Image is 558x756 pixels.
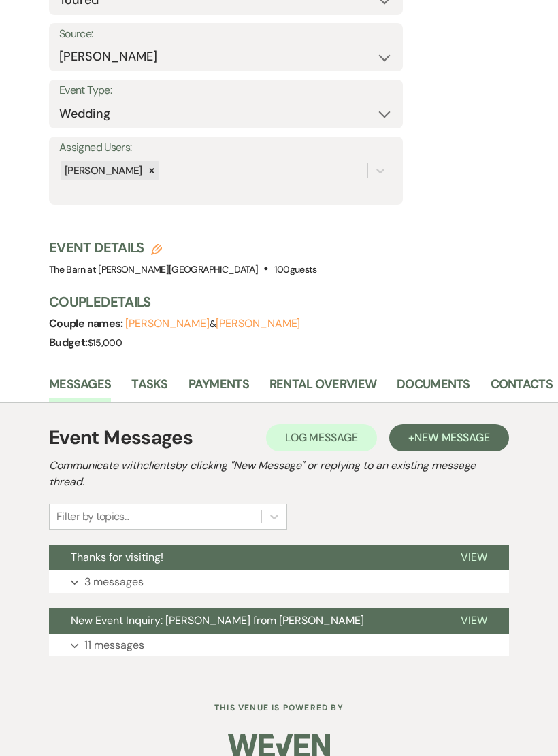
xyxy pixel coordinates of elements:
h1: Event Messages [49,424,193,452]
span: The Barn at [PERSON_NAME][GEOGRAPHIC_DATA] [49,263,258,275]
button: +New Message [389,424,509,451]
p: 3 messages [84,573,144,591]
span: View [461,550,487,564]
button: [PERSON_NAME] [125,318,210,329]
span: Thanks for visiting! [71,550,163,564]
span: $15,000 [88,337,122,349]
a: Payments [188,375,249,402]
span: View [461,613,487,628]
button: 11 messages [49,634,509,657]
button: Log Message [266,424,377,451]
a: Rental Overview [269,375,376,402]
button: View [439,545,509,570]
span: & [125,317,300,330]
h3: Event Details [49,238,317,257]
span: New Event Inquiry: [PERSON_NAME] from [PERSON_NAME] [71,613,364,628]
a: Tasks [131,375,167,402]
button: [PERSON_NAME] [216,318,300,329]
h3: Couple Details [49,292,544,311]
a: Documents [397,375,470,402]
span: Log Message [285,430,358,445]
span: New Message [414,430,490,445]
span: Budget: [49,335,88,349]
a: Contacts [491,375,553,402]
button: View [439,608,509,634]
label: Source: [59,24,393,44]
h2: Communicate with clients by clicking "New Message" or replying to an existing message thread. [49,458,509,490]
div: Filter by topics... [56,509,129,525]
a: Messages [49,375,111,402]
p: 11 messages [84,636,144,654]
span: Couple names: [49,316,125,330]
button: New Event Inquiry: [PERSON_NAME] from [PERSON_NAME] [49,608,439,634]
label: Event Type: [59,81,393,101]
button: Thanks for visiting! [49,545,439,570]
div: [PERSON_NAME] [61,161,144,181]
span: 100 guests [274,263,317,275]
label: Assigned Users: [59,138,393,158]
button: 3 messages [49,570,509,594]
